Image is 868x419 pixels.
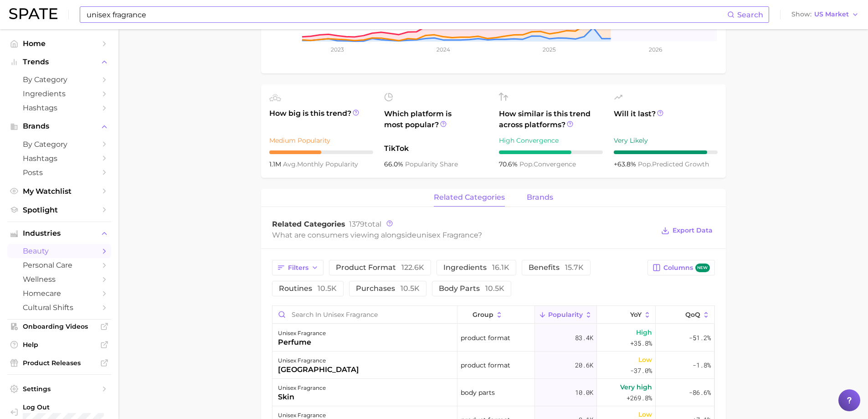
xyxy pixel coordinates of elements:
[689,387,711,398] span: -86.6%
[565,263,584,272] span: 15.7k
[499,160,519,168] span: 70.6%
[663,264,709,272] span: Columns
[401,263,424,272] span: 122.6k
[384,109,488,139] span: Which platform is most popular?
[575,332,593,343] span: 83.4k
[23,103,96,112] span: Hashtags
[627,393,652,403] span: +269.8%
[614,135,718,146] div: Very Likely
[630,311,642,318] span: YoY
[7,244,111,258] a: beauty
[499,135,603,146] div: High Convergence
[473,311,493,318] span: group
[791,12,812,17] span: Show
[519,160,534,168] abbr: popularity index
[405,160,458,168] span: popularity share
[638,160,709,168] span: predicted growth
[7,184,111,198] a: My Watchlist
[575,360,593,371] span: 20.6k
[23,403,125,411] span: Log Out
[499,150,603,154] div: 7 / 10
[7,356,111,370] a: Product Releases
[461,332,510,343] span: product format
[278,328,326,339] div: unisex fragrance
[9,8,57,19] img: SPATE
[23,187,96,196] span: My Watchlist
[272,306,457,323] input: Search in unisex fragrance
[689,332,711,343] span: -51.2%
[461,360,510,371] span: product format
[614,150,718,154] div: 9 / 10
[272,352,714,379] button: unisex fragrance[GEOGRAPHIC_DATA]product format20.6kLow-37.0%-1.8%
[384,160,405,168] span: 66.0%
[814,12,849,17] span: US Market
[7,36,111,51] a: Home
[7,258,111,272] a: personal care
[485,284,504,293] span: 10.5k
[269,108,373,130] span: How big is this trend?
[272,220,345,228] span: Related Categories
[7,55,111,69] button: Trends
[278,383,326,393] div: unisex fragrance
[7,119,111,133] button: Brands
[272,229,655,241] div: What are consumers viewing alongside ?
[434,193,505,202] span: related categories
[269,135,373,146] div: Medium Popularity
[23,154,96,163] span: Hashtags
[614,109,718,130] span: Will it last?
[331,46,344,53] tspan: 2023
[597,306,656,324] button: YoY
[279,285,337,292] span: routines
[436,46,450,53] tspan: 2024
[7,300,111,315] a: cultural shifts
[349,220,381,228] span: total
[7,87,111,101] a: Ingredients
[23,58,96,66] span: Trends
[401,284,420,293] span: 10.5k
[527,193,553,202] span: brands
[737,10,763,19] span: Search
[416,231,478,239] span: unisex fragrance
[384,143,488,154] span: TikTok
[492,263,509,272] span: 16.1k
[86,7,727,22] input: Search here for a brand, industry, or ingredient
[7,227,111,240] button: Industries
[23,140,96,149] span: by Category
[269,160,283,168] span: 1.1m
[529,264,584,271] span: benefits
[278,337,326,348] div: perfume
[789,9,861,21] button: ShowUS Market
[7,151,111,166] a: Hashtags
[648,46,662,53] tspan: 2026
[7,320,111,333] a: Onboarding Videos
[23,168,96,177] span: Posts
[283,160,297,168] abbr: average
[23,122,96,130] span: Brands
[269,150,373,154] div: 5 / 10
[638,354,652,365] span: Low
[630,365,652,376] span: -37.0%
[630,338,652,349] span: +35.8%
[272,379,714,406] button: unisex fragranceskinbody parts10.0kVery high+269.8%-86.6%
[614,160,638,168] span: +63.8%
[575,387,593,398] span: 10.0k
[278,355,359,366] div: unisex fragrance
[7,338,111,352] a: Help
[272,324,714,352] button: unisex fragranceperfumeproduct format83.4kHigh+35.8%-51.2%
[23,261,96,269] span: personal care
[659,224,714,237] button: Export Data
[23,385,96,393] span: Settings
[7,101,111,115] a: Hashtags
[439,285,504,292] span: body parts
[23,75,96,84] span: by Category
[278,364,359,375] div: [GEOGRAPHIC_DATA]
[7,166,111,180] a: Posts
[7,286,111,300] a: homecare
[288,264,308,272] span: Filters
[7,137,111,151] a: by Category
[695,264,710,272] span: new
[7,272,111,286] a: wellness
[283,160,358,168] span: monthly popularity
[636,327,652,338] span: High
[23,39,96,48] span: Home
